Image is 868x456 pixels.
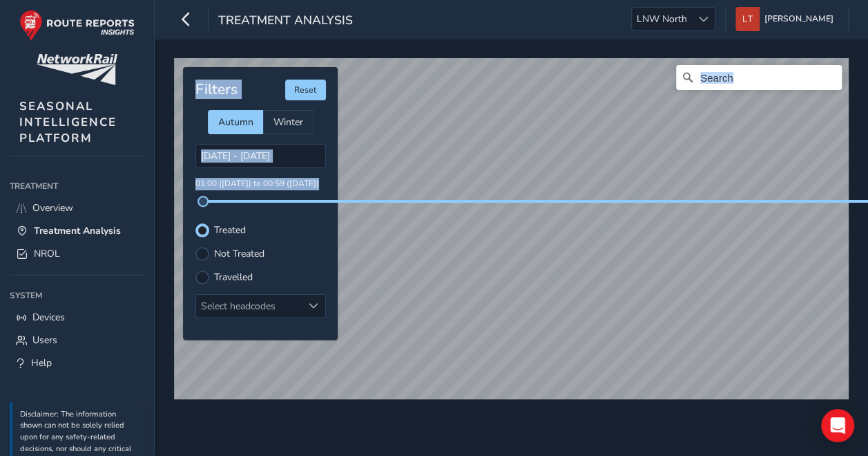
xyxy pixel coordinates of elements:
p: 01:00 ([DATE]) to 00:59 ([DATE]) [195,178,326,190]
input: Search [676,65,842,90]
span: Autumn [218,116,253,129]
a: Help [10,352,144,374]
label: Treated [214,226,246,235]
span: Overview [32,201,73,215]
img: diamond-layout [735,7,760,31]
div: System [10,285,144,306]
button: Reset [285,80,326,100]
canvas: Map [174,58,849,410]
span: Treatment Analysis [34,224,121,237]
span: [PERSON_NAME] [764,7,833,31]
span: Devices [32,311,65,324]
span: NROL [34,247,60,260]
div: Winter [263,110,314,134]
a: Overview [10,197,144,219]
span: SEASONAL INTELLIGENCE PLATFORM [19,98,117,146]
a: NROL [10,242,144,265]
h4: Filters [195,81,238,98]
div: Select headcodes [196,295,302,318]
span: Users [32,334,57,347]
img: customer logo [37,54,117,85]
label: Not Treated [214,249,264,259]
label: Travelled [214,273,253,282]
div: Treatment [10,176,144,197]
span: LNW North [632,8,692,30]
a: Treatment Analysis [10,219,144,242]
img: rr logo [19,10,135,41]
div: Autumn [208,110,263,134]
span: Treatment Analysis [218,12,353,31]
button: [PERSON_NAME] [735,7,838,31]
div: Open Intercom Messenger [821,409,854,442]
a: Users [10,329,144,352]
span: Winter [273,116,303,129]
span: Help [31,356,52,370]
a: Devices [10,306,144,329]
